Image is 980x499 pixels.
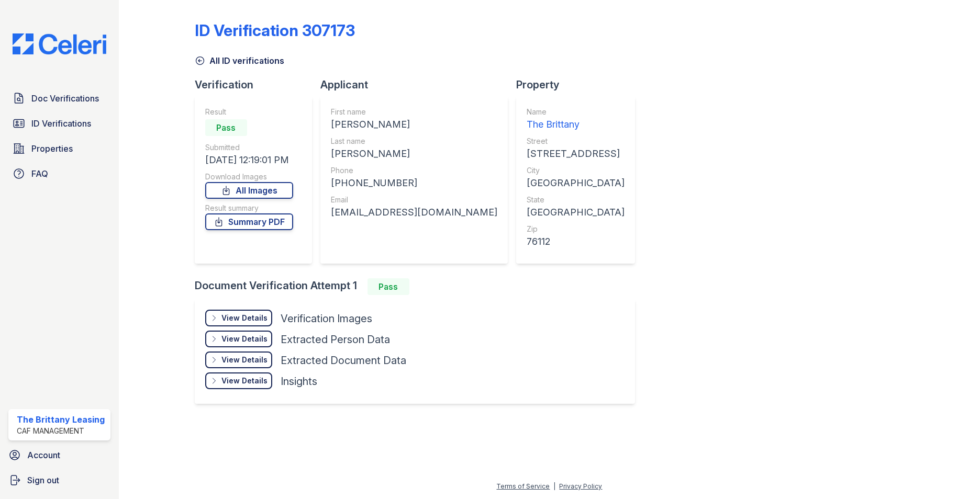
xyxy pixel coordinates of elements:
[367,278,409,295] div: Pass
[331,195,497,205] div: Email
[559,482,602,490] a: Privacy Policy
[527,195,625,205] div: State
[527,107,625,132] a: Name The Brittany
[527,146,625,161] div: [STREET_ADDRESS]
[527,176,625,190] div: [GEOGRAPHIC_DATA]
[527,136,625,146] div: Street
[553,482,555,490] div: |
[205,172,293,182] div: Download Images
[31,167,48,180] span: FAQ
[320,77,516,92] div: Applicant
[27,474,59,486] span: Sign out
[4,470,115,491] a: Sign out
[195,21,355,40] div: ID Verification 307173
[31,117,91,130] span: ID Verifications
[17,426,105,436] div: CAF Management
[221,376,268,386] div: View Details
[8,138,110,159] a: Properties
[281,332,390,347] div: Extracted Person Data
[8,113,110,134] a: ID Verifications
[281,311,372,326] div: Verification Images
[527,107,625,117] div: Name
[331,107,497,117] div: First name
[8,88,110,109] a: Doc Verifications
[527,165,625,176] div: City
[281,353,406,368] div: Extracted Document Data
[205,119,247,136] div: Pass
[195,278,643,295] div: Document Verification Attempt 1
[221,334,268,344] div: View Details
[527,224,625,234] div: Zip
[205,182,293,199] a: All Images
[331,165,497,176] div: Phone
[27,449,60,461] span: Account
[4,445,115,466] a: Account
[281,374,317,389] div: Insights
[205,203,293,213] div: Result summary
[331,205,497,220] div: [EMAIL_ADDRESS][DOMAIN_NAME]
[527,117,625,132] div: The Brittany
[516,77,643,92] div: Property
[195,54,284,67] a: All ID verifications
[195,77,320,92] div: Verification
[4,33,115,54] img: CE_Logo_Blue-a8612792a0a2168367f1c8372b55b34899dd931a85d93a1a3d3e32e68fde9ad4.png
[496,482,550,490] a: Terms of Service
[205,153,293,167] div: [DATE] 12:19:01 PM
[221,355,268,365] div: View Details
[331,176,497,190] div: [PHONE_NUMBER]
[17,413,105,426] div: The Brittany Leasing
[331,136,497,146] div: Last name
[331,117,497,132] div: [PERSON_NAME]
[331,146,497,161] div: [PERSON_NAME]
[31,92,99,105] span: Doc Verifications
[8,163,110,184] a: FAQ
[205,213,293,230] a: Summary PDF
[527,205,625,220] div: [GEOGRAPHIC_DATA]
[205,107,293,117] div: Result
[221,313,268,323] div: View Details
[31,142,73,155] span: Properties
[527,234,625,249] div: 76112
[205,142,293,153] div: Submitted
